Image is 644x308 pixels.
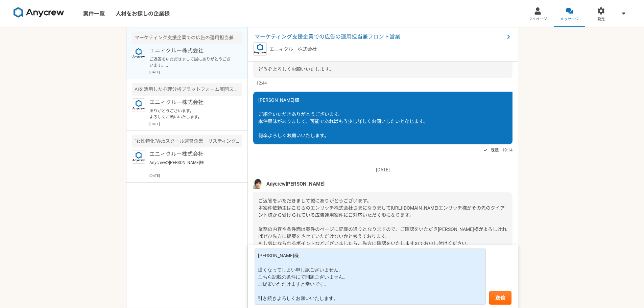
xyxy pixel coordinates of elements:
[528,17,547,22] span: マイページ
[256,80,267,86] span: 12:44
[255,33,504,41] span: マーケティング支援企業での広告の運用担当兼フロント営業
[258,10,504,72] span: Miyataさま はじめまして。エニィクルー株式会社の[PERSON_NAME]と申します。 プロフィールを拝見しましてこちらの案件でご活躍いただけるのではと思いご連絡を差し上げました。 もしご...
[255,248,486,305] textarea: [PERSON_NAME]様 遅くなってしまい申し訳ございません。 こちら記載の条件にて問題ございません。 ご提案いただけますと幸いです。 引き続きよろしくお願いいたします。
[149,47,233,55] p: エニィクルー株式会社
[132,47,145,60] img: logo_text_blue_01.png
[149,98,233,106] p: エニィクルー株式会社
[149,150,233,158] p: エニィクルー株式会社
[132,98,145,112] img: logo_text_blue_01.png
[269,46,317,53] p: エニィクルー株式会社
[149,173,242,178] p: [DATE]
[149,108,233,120] p: ありがとうございます。 よろしくお願いいたします。
[391,205,438,211] a: [URL][DOMAIN_NAME]
[132,135,242,147] div: "女性特化"Webスクール運営企業 リスティング広告運用
[149,160,233,172] p: Anycrewの[PERSON_NAME]様 お世話になっております。 こちらレジュメの送付完了いたしました。 引き続き、何卒よろしくお願いいたします。 [PERSON_NAME]
[597,17,605,22] span: 設定
[560,17,579,22] span: メッセージ
[14,7,64,18] img: 8DqYSo04kwAAAAASUVORK5CYII=
[258,205,507,253] span: エンリッチ様がその先のクイアント様から受けられている広告運用案件にご対応いただく形になります。 業務の内容や条件面は案件のページに記載の通りとなりますので、ご確認をいただき[PERSON_NAM...
[149,70,242,75] p: [DATE]
[149,121,242,126] p: [DATE]
[502,147,512,153] span: 19:14
[258,97,428,138] span: [PERSON_NAME]様 ご紹介いただきありがとうございます。 本件興味がありまして、可能であればもう少し詳しくお伺いしたいと存じます。 何卒よろしくお願いいたします。
[132,31,242,44] div: マーケティング支援企業での広告の運用担当兼フロント営業
[253,42,267,56] img: logo_text_blue_01.png
[132,150,145,164] img: logo_text_blue_01.png
[266,180,325,188] span: Anycrew[PERSON_NAME]
[491,146,499,154] span: 既読
[489,291,511,305] button: 送信
[253,179,263,189] img: naoya%E3%81%AE%E3%82%B3%E3%83%92%E3%82%9A%E3%83%BC.jpeg
[132,83,242,96] div: AIを活用した心理分析プラットフォーム展開スタートアップ マーケティング企画運用
[253,166,512,173] p: [DATE]
[149,56,233,68] p: ご返答をいただきまして誠にありがとうございます。 本案件依頼主はこちらのエンリッチ株式会社さまになりまして [URL][DOMAIN_NAME] エンリッチ様がその先のクイアント様から受けられて...
[258,198,391,211] span: ご返答をいただきまして誠にありがとうございます。 本案件依頼主はこちらのエンリッチ株式会社さまになりまして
